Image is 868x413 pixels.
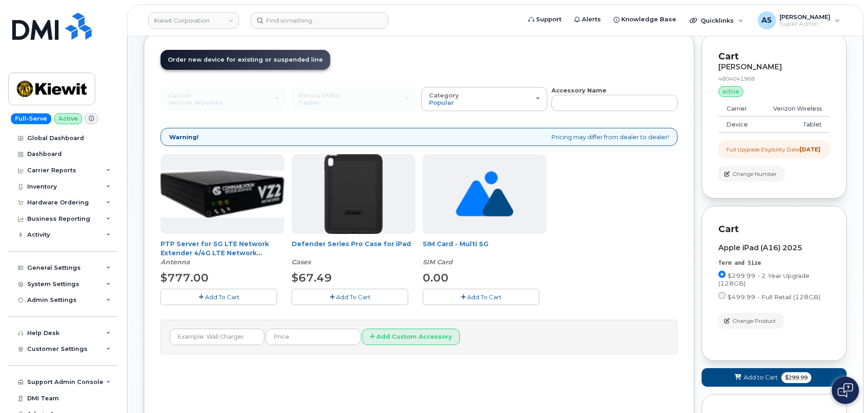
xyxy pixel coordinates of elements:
[161,289,277,305] button: Add To Cart
[168,56,323,63] span: Order new device for existing or suspended line
[607,10,683,29] a: Knowledge Base
[161,271,209,284] span: $777.00
[751,11,846,29] div: Alexander Strull
[266,329,361,345] input: Price
[161,128,678,146] div: Pricing may differ from dealer to dealer!
[718,75,830,83] div: 4804041968
[761,15,772,26] span: AS
[170,329,264,345] input: Example: Wall Charger
[148,12,239,29] a: Kiewit Corporation
[701,17,734,24] span: Quicklinks
[292,271,332,284] span: $67.49
[727,146,820,153] div: Full Upgrade Eligibility Date
[732,317,776,325] span: Change Product
[718,223,830,236] p: Cart
[161,240,269,266] a: PTP Server for 5G LTE Network Extender 4/4G LTE Network Extender 3
[702,368,847,387] button: Add to Cart $299.99
[292,258,311,266] em: Cases
[718,313,784,329] button: Change Product
[568,10,607,29] a: Alerts
[718,272,809,287] span: $299.99 - 2 Year Upgrade (128GB)
[161,239,284,267] div: PTP Server for 5G LTE Network Extender 4/4G LTE Network Extender 3
[161,258,190,266] em: Antenna
[161,170,284,218] img: Casa_Sysem.png
[423,271,449,284] span: 0.00
[759,101,830,117] td: Verizon Wireless
[169,133,199,141] strong: Warning!
[838,383,853,398] img: Open chat
[522,10,568,29] a: Support
[582,15,601,24] span: Alerts
[727,293,820,301] span: $499.99 - Full Retail (128GB)
[718,166,785,182] button: Change Number
[421,87,547,111] button: Category Popular
[800,146,820,153] strong: [DATE]
[251,12,388,29] input: Find something...
[780,20,830,28] span: Super Admin
[781,372,811,383] span: $299.99
[718,271,726,278] input: $299.99 - 2 Year Upgrade (128GB)
[467,293,502,301] span: Add To Cart
[324,154,383,234] img: defenderipad10thgen.png
[718,63,830,71] div: [PERSON_NAME]
[718,259,830,267] div: Term and Size
[621,15,676,24] span: Knowledge Base
[780,13,830,20] span: [PERSON_NAME]
[718,117,759,133] td: Device
[292,240,411,248] a: Defender Series Pro Case for iPad
[551,87,606,94] strong: Accessory Name
[759,117,830,133] td: Tablet
[292,239,415,267] div: Defender Series Pro Case for iPad
[456,154,513,234] img: no_image_found-2caef05468ed5679b831cfe6fc140e25e0c280774317ffc20a367ab7fd17291e.png
[744,373,778,382] span: Add to Cart
[362,329,460,345] button: Add Custom Accessory
[718,50,830,63] p: Cart
[683,11,750,29] div: Quicklinks
[429,92,459,99] span: Category
[423,239,546,267] div: SIM Card - Multi 5G
[292,289,408,305] button: Add To Cart
[205,293,239,301] span: Add To Cart
[536,15,561,24] span: Support
[718,244,830,252] div: Apple iPad (A16) 2025
[732,170,777,178] span: Change Number
[423,258,453,266] em: SIM Card
[429,99,454,106] span: Popular
[423,289,539,305] button: Add To Cart
[718,86,743,97] div: active
[336,293,371,301] span: Add To Cart
[718,292,726,299] input: $499.99 - Full Retail (128GB)
[718,101,759,117] td: Carrier
[423,240,488,248] a: SIM Card - Multi 5G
